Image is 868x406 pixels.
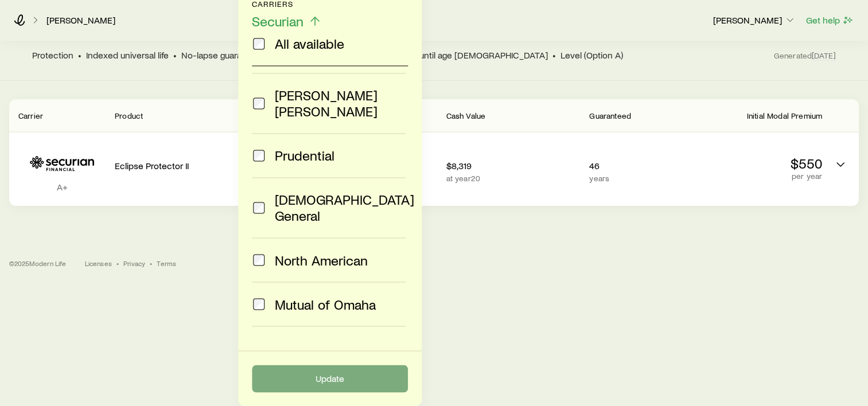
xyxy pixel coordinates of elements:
span: Pay until age [DEMOGRAPHIC_DATA] [403,49,548,61]
span: • [78,49,81,61]
p: years [589,174,679,183]
span: Securian [252,13,303,29]
span: Guaranteed [589,111,631,120]
p: per year [688,171,822,181]
span: • [150,259,152,268]
span: • [173,49,177,61]
div: Permanent quotes [9,99,859,206]
span: [DATE] [812,50,836,61]
span: Level (Option A) [560,49,623,61]
span: Cash Value [446,111,486,120]
a: [PERSON_NAME] [46,15,116,26]
span: Carrier [18,111,43,120]
p: Eclipse Protector II [115,160,294,171]
a: Privacy [123,259,145,268]
p: $550 [688,155,822,171]
button: [PERSON_NAME] [713,14,796,28]
a: Terms [157,259,176,268]
span: • [116,259,119,268]
span: Product [115,111,143,120]
p: A+ [18,181,106,193]
span: Generated [774,50,836,61]
a: Licenses [85,259,112,268]
span: Initial Modal Premium [747,111,822,120]
span: Protection [32,49,73,61]
p: $8,319 [446,160,581,171]
p: 46 [589,160,679,171]
span: • [552,49,556,61]
span: Indexed universal life [86,49,169,61]
p: [PERSON_NAME] [713,14,796,26]
p: © 2025 Modern Life [9,259,67,268]
p: at year 20 [446,174,581,183]
span: No-lapse guarantee until age [DEMOGRAPHIC_DATA] [181,49,391,61]
button: Get help [805,14,854,27]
